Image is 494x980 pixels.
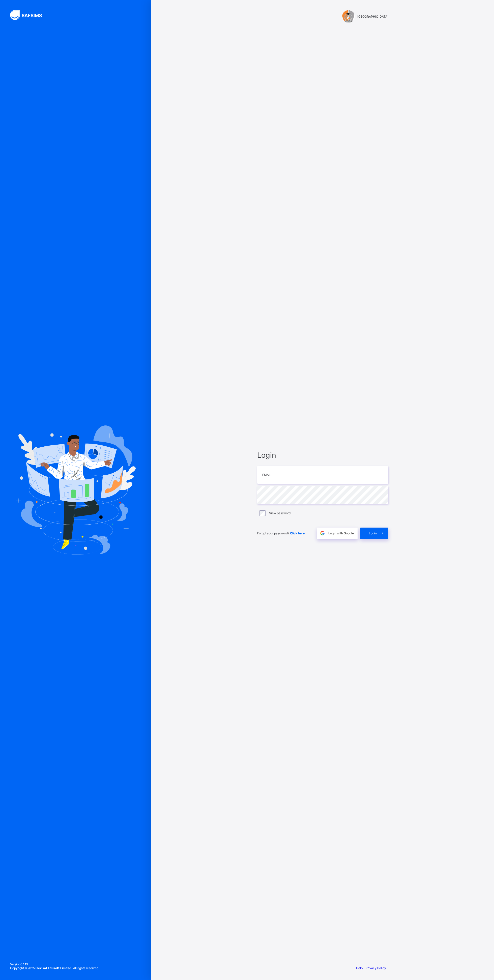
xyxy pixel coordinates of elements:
[257,531,305,535] span: Forgot your password?
[36,966,72,970] strong: Flexisaf Edusoft Limited.
[356,966,363,970] a: Help
[16,425,136,555] img: Hero Image
[366,966,386,970] a: Privacy Policy
[257,451,388,459] span: Login
[328,531,354,535] span: Login with Google
[319,530,325,536] img: google.396cfc9801f0270233282035f929180a.svg
[369,531,377,535] span: Login
[357,15,388,18] span: [GEOGRAPHIC_DATA]
[10,10,48,20] img: SAFSIMS Logo
[10,962,99,966] span: Version 0.1.19
[10,966,99,970] span: Copyright © 2025 All rights reserved.
[269,511,290,515] label: View password
[290,531,305,535] a: Click here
